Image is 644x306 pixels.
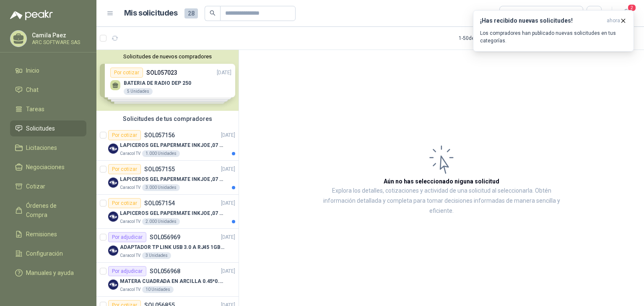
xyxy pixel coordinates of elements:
p: Caracol TV [120,150,140,157]
p: [DATE] [221,233,235,241]
img: Company Logo [108,178,118,188]
p: Caracol TV [120,286,140,293]
p: [DATE] [221,267,235,275]
div: 2.000 Unidades [142,218,180,225]
a: Por cotizarSOL057154[DATE] Company LogoLAPICEROS GEL PAPERMATE INKJOE ,07 1 LOGO 1 TINTACaracol T... [96,195,239,229]
p: Los compradores han publicado nuevas solicitudes en tus categorías. [480,29,627,44]
p: MATERA CUADRADA EN ARCILLA 0.45*0.45*0.40 [120,277,224,285]
img: Company Logo [108,280,118,290]
span: ahora [607,17,620,24]
span: Configuración [26,249,63,258]
a: Chat [10,82,86,98]
div: 3.000 Unidades [142,184,180,191]
p: LAPICEROS GEL PAPERMATE INKJOE ,07 1 LOGO 1 TINTA [120,175,224,183]
p: ADAPTADOR TP LINK USB 3.0 A RJ45 1GB WINDOWS [120,243,224,251]
a: Inicio [10,63,86,78]
span: Cotizar [26,182,45,191]
button: ¡Has recibido nuevas solicitudes!ahora Los compradores han publicado nuevas solicitudes en tus ca... [473,10,634,52]
button: Solicitudes de nuevos compradores [100,53,235,60]
div: Por cotizar [108,164,141,174]
div: 1 - 50 de 149 [459,31,510,45]
div: Por cotizar [108,130,141,140]
p: [DATE] [221,165,235,173]
span: 28 [184,8,198,18]
span: Manuales y ayuda [26,268,74,277]
img: Company Logo [108,246,118,256]
p: Caracol TV [120,184,140,191]
div: Todas [505,9,522,18]
div: Solicitudes de tus compradores [96,111,239,127]
span: Solicitudes [26,124,55,133]
div: 1.000 Unidades [142,150,180,157]
a: Manuales y ayuda [10,265,86,281]
a: Órdenes de Compra [10,198,86,223]
img: Company Logo [108,212,118,222]
a: Tareas [10,101,86,117]
h3: Aún no has seleccionado niguna solicitud [384,177,499,186]
a: Licitaciones [10,140,86,156]
span: Tareas [26,105,44,114]
a: Por adjudicarSOL056969[DATE] Company LogoADAPTADOR TP LINK USB 3.0 A RJ45 1GB WINDOWSCaracol TV3 ... [96,229,239,263]
span: Chat [26,85,39,94]
img: Company Logo [108,144,118,154]
p: SOL056969 [150,234,180,240]
p: Camila Paez [32,32,84,38]
p: SOL057156 [144,132,175,138]
p: SOL057155 [144,166,175,172]
a: Configuración [10,246,86,262]
p: ARC SOFTWARE SAS [32,40,84,45]
p: [DATE] [221,131,235,139]
p: SOL056968 [150,268,180,274]
p: [DATE] [221,199,235,207]
span: Órdenes de Compra [26,201,78,220]
a: Negociaciones [10,159,86,175]
button: 2 [619,6,634,21]
span: Remisiones [26,230,57,239]
p: LAPICEROS GEL PAPERMATE INKJOE ,07 1 LOGO 1 TINTA [120,209,224,217]
a: Remisiones [10,226,86,242]
span: 2 [627,4,636,12]
span: search [210,10,216,16]
img: Logo peakr [10,10,53,20]
div: Solicitudes de nuevos compradoresPor cotizarSOL057023[DATE] BATERIA DE RADIO DEP 2505 UnidadesPor... [96,50,239,111]
p: Explora los detalles, cotizaciones y actividad de una solicitud al seleccionarla. Obtén informaci... [323,186,560,216]
a: Solicitudes [10,120,86,136]
div: Por adjudicar [108,232,146,242]
a: Cotizar [10,178,86,194]
p: Caracol TV [120,252,140,259]
h1: Mis solicitudes [124,7,178,19]
span: Licitaciones [26,143,57,152]
span: Negociaciones [26,162,65,172]
a: Por adjudicarSOL056968[DATE] Company LogoMATERA CUADRADA EN ARCILLA 0.45*0.45*0.40Caracol TV10 Un... [96,263,239,297]
p: LAPICEROS GEL PAPERMATE INKJOE ,07 1 LOGO 1 TINTA [120,141,224,149]
div: 10 Unidades [142,286,174,293]
a: Por cotizarSOL057156[DATE] Company LogoLAPICEROS GEL PAPERMATE INKJOE ,07 1 LOGO 1 TINTACaracol T... [96,127,239,161]
p: SOL057154 [144,200,175,206]
div: Por adjudicar [108,266,146,276]
h3: ¡Has recibido nuevas solicitudes! [480,17,603,24]
div: 3 Unidades [142,252,171,259]
p: Caracol TV [120,218,140,225]
div: Por cotizar [108,198,141,208]
a: Por cotizarSOL057155[DATE] Company LogoLAPICEROS GEL PAPERMATE INKJOE ,07 1 LOGO 1 TINTACaracol T... [96,161,239,195]
span: Inicio [26,66,39,75]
